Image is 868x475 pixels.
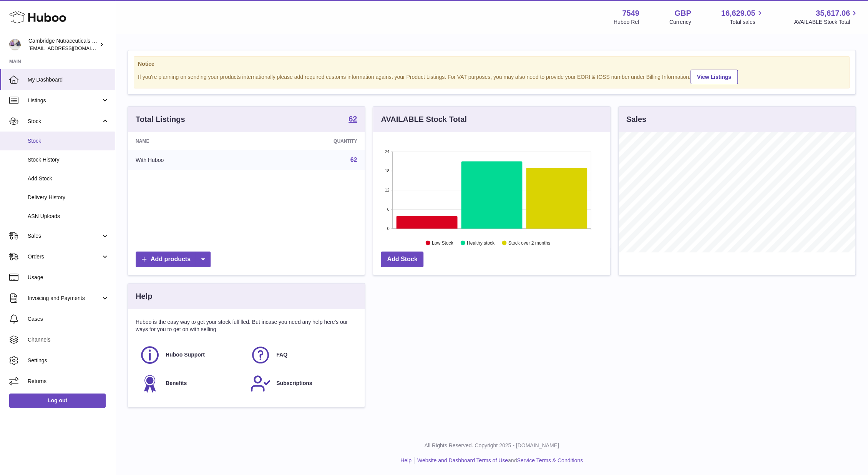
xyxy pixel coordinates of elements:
div: Huboo Ref [614,18,639,26]
th: Quantity [253,132,365,150]
span: AVAILABLE Stock Total [794,18,859,26]
span: Add Stock [28,175,109,182]
a: View Listings [690,70,738,84]
span: My Dashboard [28,76,109,83]
img: qvc@camnutra.com [9,39,21,50]
h3: Help [136,291,152,302]
text: Low Stock [432,240,453,246]
strong: Notice [138,60,845,68]
span: Listings [28,97,101,104]
span: Orders [28,253,101,260]
p: Huboo is the easy way to get your stock fulfilled. But incase you need any help here's our ways f... [136,318,357,333]
strong: 7549 [622,8,639,18]
a: Add products [136,252,211,267]
strong: 62 [349,115,357,123]
span: Usage [28,274,109,281]
td: With Huboo [128,150,253,170]
p: All Rights Reserved. Copyright 2025 - [DOMAIN_NAME] [121,442,862,449]
h3: Total Listings [136,114,185,125]
a: Website and Dashboard Terms of Use [417,457,508,463]
span: Stock [28,118,101,125]
strong: GBP [674,8,691,18]
a: 35,617.06 AVAILABLE Stock Total [794,8,859,26]
a: 62 [349,115,357,124]
text: Healthy stock [467,240,495,246]
span: Invoicing and Payments [28,295,101,302]
span: Subscriptions [276,380,312,387]
text: 0 [387,226,390,231]
a: Subscriptions [250,373,353,394]
div: Currency [669,18,691,26]
div: If you're planning on sending your products internationally please add required customs informati... [138,68,845,84]
text: 6 [387,207,390,212]
span: Channels [28,336,109,343]
a: 16,629.05 Total sales [721,8,764,26]
text: 18 [385,168,390,173]
li: and [415,457,583,464]
h3: Sales [626,114,646,125]
text: Stock over 2 months [508,240,550,246]
span: Cases [28,315,109,323]
div: Cambridge Nutraceuticals Ltd [28,37,98,52]
span: 35,617.06 [816,8,850,18]
h3: AVAILABLE Stock Total [381,114,466,125]
span: ASN Uploads [28,213,109,220]
span: Sales [28,232,101,240]
a: Log out [9,393,106,407]
a: Add Stock [381,252,423,267]
a: Help [400,457,412,463]
span: Benefits [166,380,187,387]
span: Stock History [28,156,109,163]
span: Huboo Support [166,351,205,358]
a: Benefits [139,373,242,394]
span: Delivery History [28,194,109,201]
a: 62 [350,157,357,163]
th: Name [128,132,253,150]
a: Service Terms & Conditions [517,457,583,463]
span: Returns [28,378,109,385]
span: Settings [28,357,109,364]
text: 12 [385,188,390,192]
span: Total sales [730,18,764,26]
text: 24 [385,149,390,154]
a: Huboo Support [139,345,242,365]
span: Stock [28,137,109,145]
a: FAQ [250,345,353,365]
span: [EMAIL_ADDRESS][DOMAIN_NAME] [28,45,113,51]
span: 16,629.05 [721,8,755,18]
span: FAQ [276,351,287,358]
